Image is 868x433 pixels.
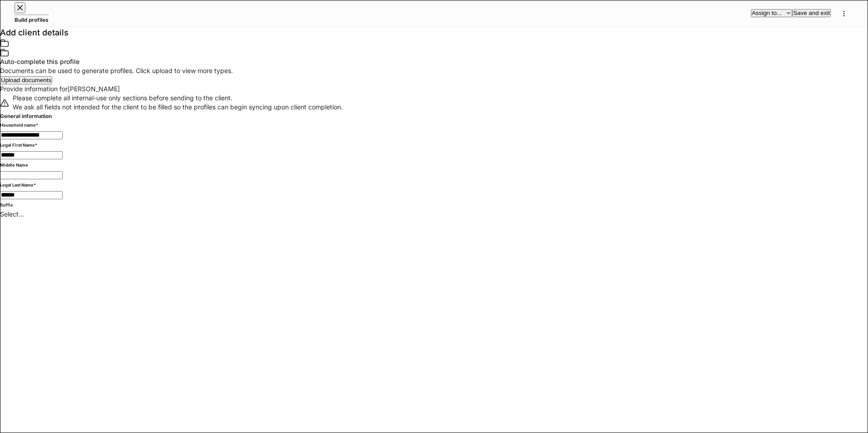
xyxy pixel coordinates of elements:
div: Upload documents [1,77,51,83]
p: We ask all fields not intended for the client to be filled so the profiles can begin syncing upon... [13,103,343,112]
button: Assign to... [751,9,792,17]
button: Save and exit [792,9,831,17]
div: Please complete all internal-use only sections before sending to the client. [13,93,343,103]
div: Save and exit [793,10,830,16]
div: Assign to... [752,10,791,16]
h5: Build profiles [15,15,49,25]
